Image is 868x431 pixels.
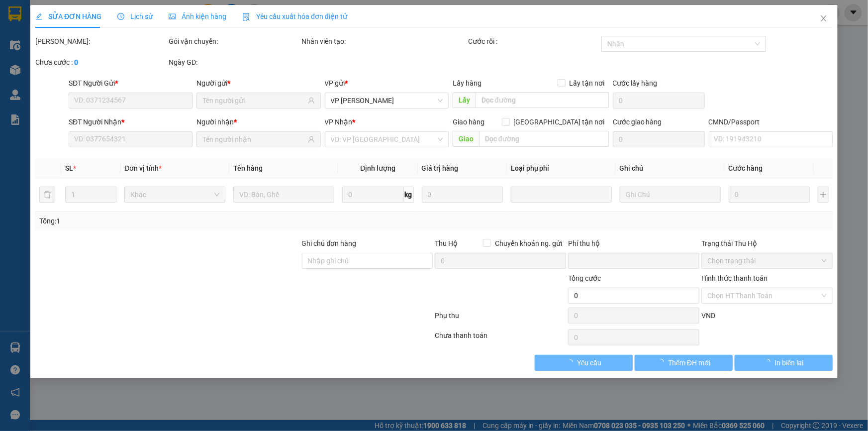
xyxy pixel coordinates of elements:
[169,36,300,47] div: Gói vận chuyển:
[117,13,124,20] span: clock-circle
[39,187,55,203] button: delete
[701,238,833,249] div: Trạng thái Thu Hộ
[613,79,658,87] label: Cước lấy hàng
[434,330,568,347] div: Chưa thanh toán
[325,118,353,126] span: VP Nhận
[331,93,443,108] span: VP Cổ Linh
[117,12,153,20] span: Lịch sử
[453,131,479,147] span: Giao
[491,238,566,249] span: Chuyển khoản ng. gửi
[169,57,300,68] div: Ngày GD:
[818,187,829,203] button: plus
[735,355,833,371] button: In biên lai
[635,355,733,371] button: Thêm ĐH mới
[302,253,433,269] input: Ghi chú đơn hàng
[124,164,162,172] span: Đơn vị tính
[12,68,174,84] b: GỬI : VP [PERSON_NAME]
[196,78,320,89] div: Người gửi
[709,116,833,127] div: CMND/Passport
[568,238,699,253] div: Phí thu hộ
[453,92,476,108] span: Lấy
[434,310,568,327] div: Phụ thu
[325,78,449,89] div: VP gửi
[613,93,705,108] input: Cước lấy hàng
[65,164,73,172] span: SL
[707,253,827,268] span: Chọn trạng thái
[35,12,101,20] span: SỬA ĐƠN HÀNG
[169,13,176,20] span: picture
[701,274,768,282] label: Hình thức thanh toán
[507,159,616,178] th: Loại phụ phí
[302,239,357,247] label: Ghi chú đơn hàng
[233,187,334,203] input: VD: Bàn, Ghế
[775,357,804,368] span: In biên lai
[202,134,305,145] input: Tên người nhận
[308,136,315,143] span: user
[535,355,633,371] button: Yêu cầu
[820,14,828,22] span: close
[422,187,503,203] input: 0
[360,164,395,172] span: Định lượng
[566,78,609,89] span: Lấy tận nơi
[568,274,601,282] span: Tổng cước
[202,95,305,106] input: Tên người gửi
[613,118,662,126] label: Cước giao hàng
[69,116,193,127] div: SĐT Người Nhận
[93,24,416,37] li: 271 - [PERSON_NAME] - [GEOGRAPHIC_DATA] - [GEOGRAPHIC_DATA]
[468,36,599,47] div: Cước rồi :
[701,312,715,320] span: VND
[196,116,320,127] div: Người nhận
[12,12,87,62] img: logo.jpg
[35,57,167,68] div: Chưa cước :
[657,359,668,366] span: loading
[616,159,725,178] th: Ghi chú
[74,58,78,66] b: 0
[764,359,775,366] span: loading
[668,357,710,368] span: Thêm ĐH mới
[620,187,721,203] input: Ghi Chú
[308,97,315,104] span: user
[130,187,219,202] span: Khác
[404,187,414,203] span: kg
[69,78,193,89] div: SĐT Người Gửi
[302,36,467,47] div: Nhân viên tạo:
[422,164,459,172] span: Giá trị hàng
[810,5,838,33] button: Close
[242,13,250,21] img: icon
[242,12,347,20] span: Yêu cầu xuất hóa đơn điện tử
[35,36,167,47] div: [PERSON_NAME]:
[729,187,810,203] input: 0
[476,92,609,108] input: Dọc đường
[613,131,705,147] input: Cước giao hàng
[453,118,484,126] span: Giao hàng
[39,215,335,226] div: Tổng: 1
[233,164,263,172] span: Tên hàng
[729,164,763,172] span: Cước hàng
[435,239,458,247] span: Thu Hộ
[479,131,609,147] input: Dọc đường
[510,116,609,127] span: [GEOGRAPHIC_DATA] tận nơi
[453,79,482,87] span: Lấy hàng
[169,12,226,20] span: Ảnh kiện hàng
[35,13,42,20] span: edit
[577,357,601,368] span: Yêu cầu
[566,359,577,366] span: loading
